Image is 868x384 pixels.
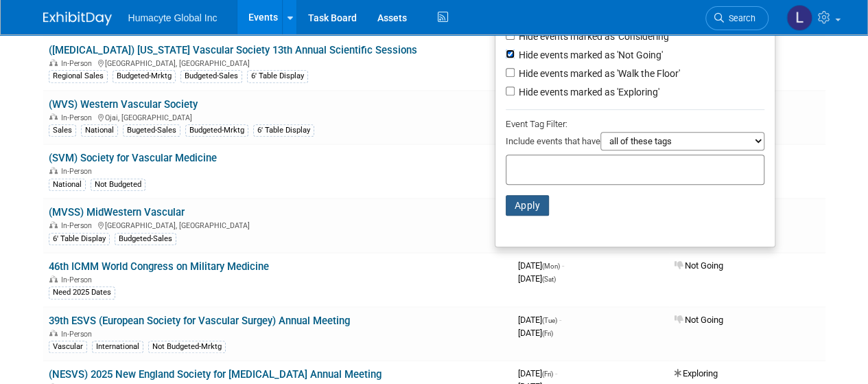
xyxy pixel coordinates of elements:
div: Need 2025 Dates [49,286,115,299]
div: Budgeted-Sales [115,233,176,245]
img: In-Person Event [49,330,58,337]
span: - [555,368,557,379]
a: ([MEDICAL_DATA]) [US_STATE] Vascular Society 13th Annual Scientific Sessions [49,44,417,56]
div: Include events that have [506,132,764,155]
label: Hide events marked as 'Considering' [516,30,670,43]
span: - [562,260,564,271]
div: Budgeted-Mrktg [113,70,176,82]
label: Hide events marked as 'Exploring' [516,85,659,99]
span: In-Person [61,221,96,230]
a: 39th ESVS (European Society for Vascular Surgey) Annual Meeting [49,315,350,327]
div: [GEOGRAPHIC_DATA], [GEOGRAPHIC_DATA] [49,219,507,230]
a: (NESVS) 2025 New England Society for [MEDICAL_DATA] Annual Meeting [49,368,382,381]
div: 6' Table Display [247,70,308,82]
img: In-Person Event [49,167,58,174]
div: 6' Table Display [49,233,110,245]
span: [DATE] [518,368,557,379]
img: In-Person Event [49,113,58,120]
span: [DATE] [518,260,564,271]
span: In-Person [61,167,96,176]
a: (MVSS) MidWestern Vascular [49,206,185,218]
a: 46th ICMM World Congress on Military Medicine [49,260,269,273]
img: Linda Hamilton [786,5,812,31]
div: [GEOGRAPHIC_DATA], [GEOGRAPHIC_DATA] [49,57,507,68]
span: [DATE] [518,315,561,325]
button: Apply [506,195,550,216]
span: In-Person [61,275,96,284]
label: Hide events marked as 'Walk the Floor' [516,67,680,80]
a: Search [705,6,769,30]
span: Search [724,13,755,23]
div: Ojai, [GEOGRAPHIC_DATA] [49,111,507,122]
span: Not Going [675,260,723,271]
span: - [559,315,561,325]
div: International [92,341,143,353]
div: Sales [49,124,76,137]
div: National [49,179,86,191]
div: 6' Table Display [253,124,314,137]
div: Bugeted-Sales [123,124,180,137]
span: In-Person [61,113,96,122]
div: Not Budgeted-Mrktg [148,341,226,353]
div: National [81,124,118,137]
a: (SVM) Society for Vascular Medicine [49,152,217,164]
span: (Fri) [542,330,553,337]
span: (Mon) [542,262,560,270]
div: Budgeted-Sales [180,70,242,82]
label: Hide events marked as 'Not Going' [516,48,663,62]
div: Budgeted-Mrktg [185,124,248,137]
img: In-Person Event [49,59,58,66]
div: Vascular [49,341,87,353]
span: (Tue) [542,317,557,324]
span: (Fri) [542,370,553,378]
span: In-Person [61,59,96,68]
img: In-Person Event [49,275,58,282]
span: Humacyte Global Inc [128,12,218,23]
span: [DATE] [518,328,553,338]
span: [DATE] [518,273,556,284]
div: Not Budgeted [91,179,145,191]
a: (WVS) Western Vascular Society [49,98,198,111]
span: (Sat) [542,275,556,283]
span: Exploring [675,368,718,379]
span: In-Person [61,330,96,339]
div: Regional Sales [49,70,108,82]
img: In-Person Event [49,221,58,228]
img: ExhibitDay [43,12,112,25]
div: Event Tag Filter: [506,116,764,132]
span: Not Going [675,315,723,325]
